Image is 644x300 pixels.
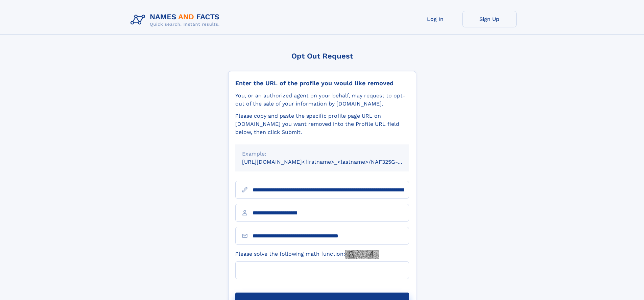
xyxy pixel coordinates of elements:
a: Log In [408,11,462,27]
label: Please solve the following math function: [235,250,379,259]
div: Please copy and paste the specific profile page URL on [DOMAIN_NAME] you want removed into the Pr... [235,112,409,136]
small: [URL][DOMAIN_NAME]<firstname>_<lastname>/NAF325G-xxxxxxxx [242,159,422,165]
img: Logo Names and Facts [128,11,225,29]
a: Sign Up [462,11,517,27]
div: Opt Out Request [228,52,416,60]
div: You, or an authorized agent on your behalf, may request to opt-out of the sale of your informatio... [235,92,409,108]
div: Enter the URL of the profile you would like removed [235,79,409,87]
div: Example: [242,150,402,158]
